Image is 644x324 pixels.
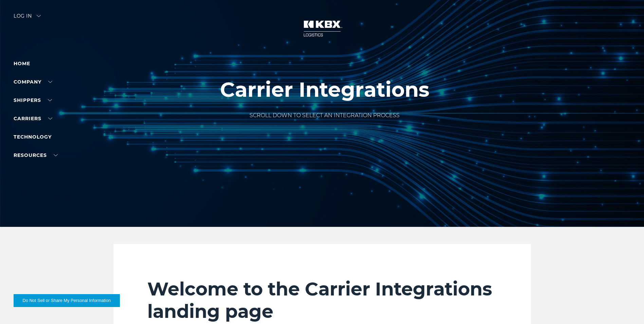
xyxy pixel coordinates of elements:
div: Log in [14,14,41,23]
h2: Welcome to the Carrier Integrations landing page [147,278,497,323]
p: SCROLL DOWN TO SELECT AN INTEGRATION PROCESS [220,111,429,120]
a: Carriers [14,115,52,122]
a: Company [14,79,52,85]
a: RESOURCES [14,152,58,158]
img: kbx logo [297,14,348,43]
button: Do Not Sell or Share My Personal Information [14,294,120,307]
img: arrow [37,15,41,17]
h1: Carrier Integrations [220,78,429,101]
a: SHIPPERS [14,97,52,103]
a: Home [14,60,30,67]
a: Technology [14,134,52,140]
